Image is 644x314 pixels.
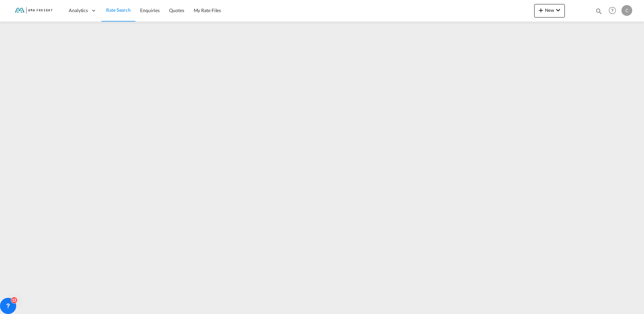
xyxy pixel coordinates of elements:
[10,3,56,18] img: f843cad07f0a11efa29f0335918cc2fb.png
[69,7,88,14] span: Analytics
[534,4,565,18] button: icon-plus 400-fgNewicon-chevron-down
[194,7,221,13] span: My Rate Files
[140,7,160,13] span: Enquiries
[621,5,632,16] div: C
[607,5,621,17] div: Help
[607,5,618,16] span: Help
[554,6,562,14] md-icon: icon-chevron-down
[169,7,184,13] span: Quotes
[537,7,562,13] span: New
[595,7,603,18] div: icon-magnify
[106,7,131,13] span: Rate Search
[537,6,545,14] md-icon: icon-plus 400-fg
[595,7,603,15] md-icon: icon-magnify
